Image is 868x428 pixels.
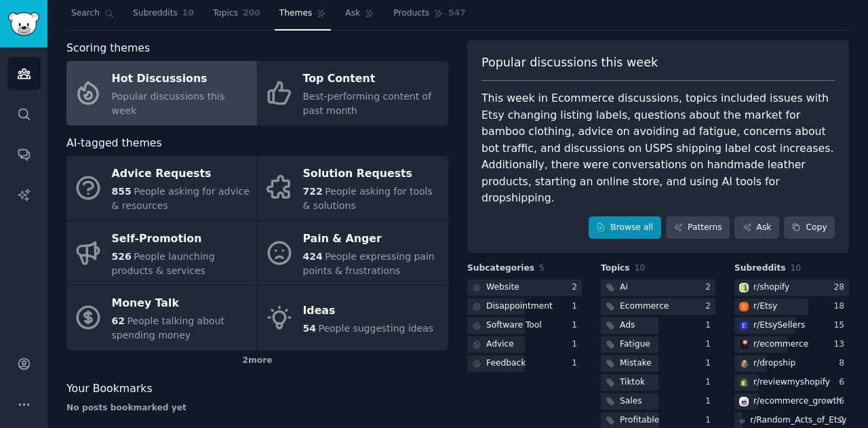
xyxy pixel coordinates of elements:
a: shopifyr/shopify28 [734,279,849,296]
div: 6 [839,376,849,389]
img: reviewmyshopify [739,378,749,387]
span: People asking for tools & solutions [303,186,433,211]
div: Ai [620,281,628,294]
span: Your Bookmarks [66,381,153,397]
span: 5 [539,263,545,273]
a: Tiktok1 [601,374,715,391]
div: 1 [705,395,715,408]
span: Themes [279,7,313,20]
div: Ecommerce [620,300,669,313]
div: Money Talk [112,293,250,315]
a: Etsyr/Etsy18 [734,298,849,315]
a: Ask [340,3,379,31]
a: Hot DiscussionsPopular discussions this week [66,61,257,125]
div: 1 [572,338,582,351]
span: AI-tagged themes [66,135,162,152]
a: ecommercer/ecommerce13 [734,336,849,353]
span: People asking for advice & resources [112,186,250,211]
div: 15 [833,319,849,332]
a: reviewmyshopifyr/reviewmyshopify6 [734,374,849,391]
span: 10 [182,7,194,20]
div: 1 [572,319,582,332]
div: Fatigue [620,338,650,351]
div: 8 [839,357,849,370]
img: Etsy [739,302,749,311]
div: r/ dropship [753,357,795,370]
div: Software Tool [486,319,542,332]
span: 722 [303,186,323,197]
span: Scoring themes [66,40,150,57]
a: Ideas54People suggesting ideas [258,286,448,350]
a: Ecommerce2 [601,298,715,315]
div: r/ reviewmyshopify [753,376,830,389]
span: Products [393,7,429,20]
div: r/ Etsy [753,300,777,313]
a: Themes [275,3,332,31]
span: 526 [112,251,132,262]
span: 10 [791,263,802,273]
a: Ask [734,216,779,239]
img: EtsySellers [739,321,749,330]
div: r/ ecommerce [753,338,808,351]
span: People talking about spending money [112,315,225,341]
span: 62 [112,315,125,326]
div: 13 [833,338,849,351]
div: r/ shopify [753,281,789,294]
span: 424 [303,251,323,262]
a: Products547 [389,3,470,31]
div: Sales [620,395,642,408]
span: Subreddits [133,7,178,20]
div: Solution Requests [303,163,441,185]
div: 1 [705,414,715,427]
span: Best-performing content of past month [303,91,432,116]
div: 2 [705,281,715,294]
div: This week in Ecommerce discussions, topics included issues with Etsy changing listing labels, que... [481,90,835,207]
div: Self-Promotion [112,228,250,250]
div: Advice Requests [112,163,250,185]
div: 2 [839,414,849,427]
span: Subcategories [467,262,534,275]
div: Hot Discussions [112,69,250,90]
a: Disappointment1 [467,298,582,315]
a: Pain & Anger424People expressing pain points & frustrations [258,221,448,286]
span: Topics [213,7,238,20]
a: Software Tool1 [467,317,582,334]
a: Subreddits10 [128,3,199,31]
a: Top ContentBest-performing content of past month [258,61,448,125]
div: 1 [705,376,715,389]
a: Ads1 [601,317,715,334]
span: 54 [303,323,316,334]
span: Search [71,7,100,20]
a: ecommerce_growthr/ecommerce_growth6 [734,393,849,410]
div: 2 [705,300,715,313]
span: Subreddits [734,262,786,275]
span: Popular discussions this week [481,54,658,71]
div: 1 [572,300,582,313]
img: GummySearch logo [8,12,39,36]
div: Pain & Anger [303,228,441,250]
div: 28 [833,281,849,294]
div: 18 [833,300,849,313]
div: r/ ecommerce_growth [753,395,842,408]
div: Disappointment [486,300,553,313]
span: 855 [112,186,132,197]
a: Ai2 [601,279,715,296]
div: No posts bookmarked yet [66,402,448,414]
img: ecommerce_growth [739,397,749,406]
div: Website [486,281,519,294]
div: Ideas [303,300,434,322]
div: 1 [705,357,715,370]
span: 10 [635,263,646,273]
a: dropshipr/dropship8 [734,355,849,372]
span: People launching products & services [112,251,215,276]
span: Ask [345,7,360,20]
a: Website2 [467,279,582,296]
div: Mistake [620,357,652,370]
button: Copy [784,216,835,239]
div: 2 [572,281,582,294]
span: People suggesting ideas [318,323,433,334]
div: Feedback [486,357,526,370]
a: EtsySellersr/EtsySellers15 [734,317,849,334]
a: Advice Requests855People asking for advice & resources [66,156,257,220]
img: shopify [739,283,749,292]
